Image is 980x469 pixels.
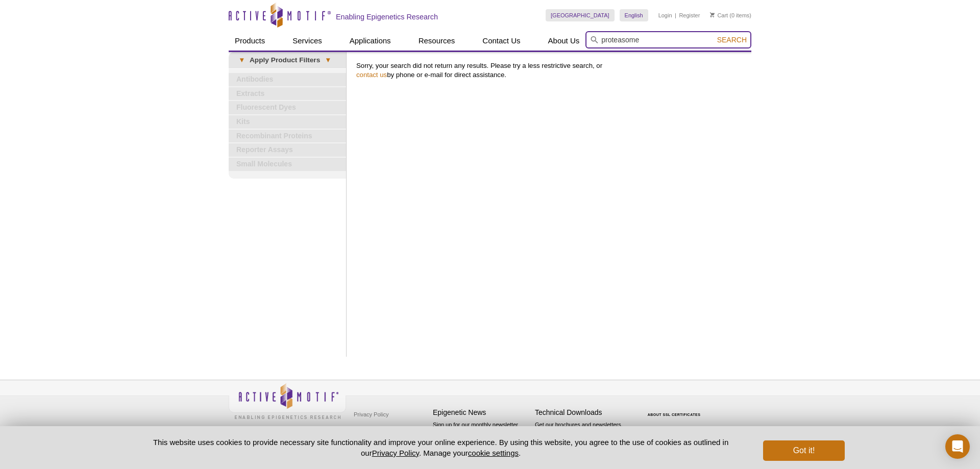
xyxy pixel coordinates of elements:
[344,31,397,51] a: Applications
[542,31,586,51] a: About Us
[372,449,419,457] a: Privacy Policy
[229,130,346,143] a: Recombinant Proteins
[535,421,632,447] p: Get our brochures and newsletters, or request them by mail.
[675,9,676,21] li: |
[229,101,346,114] a: Fluorescent Dyes
[585,31,751,48] input: Keyword, Cat. No.
[351,407,391,422] a: Privacy Policy
[229,115,346,129] a: Kits
[229,73,346,86] a: Antibodies
[229,31,271,51] a: Products
[336,12,438,21] h2: Enabling Epigenetics Research
[135,437,746,458] p: This website uses cookies to provide necessary site functionality and improve your online experie...
[620,9,648,21] a: English
[356,61,746,80] p: Sorry, your search did not return any results. Please try a less restrictive search, or by phone ...
[658,12,672,19] a: Login
[710,9,751,21] li: (0 items)
[945,434,970,459] div: Open Intercom Messenger
[229,52,346,68] a: ▾Apply Product Filters▾
[648,413,701,416] a: ABOUT SSL CERTIFICATES
[229,87,346,101] a: Extracts
[468,449,519,457] button: cookie settings
[433,408,530,417] h4: Epigenetic News
[476,31,526,51] a: Contact Us
[679,12,700,19] a: Register
[234,56,250,65] span: ▾
[717,36,747,44] span: Search
[710,12,715,17] img: Your Cart
[412,31,461,51] a: Resources
[546,9,615,21] a: [GEOGRAPHIC_DATA]
[535,408,632,417] h4: Technical Downloads
[320,56,336,65] span: ▾
[229,143,346,157] a: Reporter Assays
[351,422,405,437] a: Terms & Conditions
[356,71,387,79] a: contact us
[433,421,530,455] p: Sign up for our monthly newsletter highlighting recent publications in the field of epigenetics.
[286,31,328,51] a: Services
[637,398,714,421] table: Click to Verify - This site chose Symantec SSL for secure e-commerce and confidential communicati...
[229,158,346,171] a: Small Molecules
[710,12,728,19] a: Cart
[714,35,750,44] button: Search
[229,380,346,422] img: Active Motif,
[763,440,845,461] button: Got it!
